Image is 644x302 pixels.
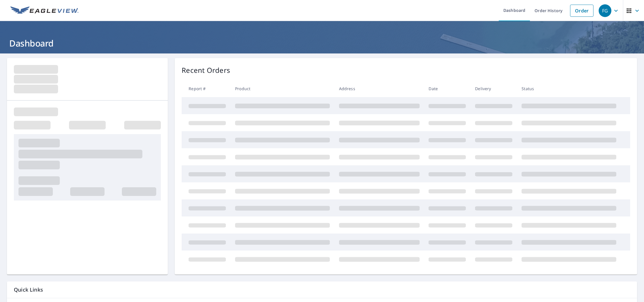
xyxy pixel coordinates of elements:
th: Date [424,80,470,97]
p: Quick Links [14,286,630,293]
th: Delivery [470,80,517,97]
div: FG [599,4,611,17]
img: EV Logo [10,6,79,15]
a: Order [570,5,593,17]
p: Recent Orders [182,65,230,75]
th: Product [230,80,334,97]
h1: Dashboard [7,37,637,49]
th: Status [517,80,621,97]
th: Report # [182,80,230,97]
th: Address [334,80,424,97]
